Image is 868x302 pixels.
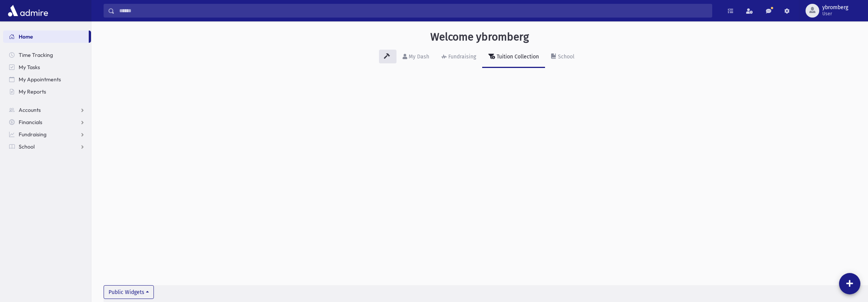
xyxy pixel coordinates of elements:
span: My Appointments [19,76,61,83]
a: School [545,47,580,68]
div: Tuition Collection [495,53,539,60]
span: ybromberg [822,5,848,11]
span: My Tasks [19,64,40,71]
img: AdmirePro [6,3,50,18]
a: School [3,141,91,153]
a: Time Tracking [3,49,91,61]
a: Fundraising [3,128,91,141]
a: My Reports [3,86,91,98]
h3: Welcome ybromberg [430,31,529,44]
div: Fundraising [447,53,476,60]
a: My Dash [396,47,435,68]
span: User [822,11,848,17]
button: Public Widgets [104,285,154,299]
span: Home [19,33,33,40]
a: Fundraising [435,47,482,68]
a: My Appointments [3,73,91,86]
a: Accounts [3,104,91,116]
a: Financials [3,116,91,128]
span: School [19,143,35,150]
span: Accounts [19,107,41,113]
a: Tuition Collection [482,47,545,68]
div: My Dash [407,53,429,60]
a: Home [3,31,89,43]
input: Search [115,4,712,18]
span: Time Tracking [19,52,53,58]
a: My Tasks [3,61,91,73]
span: Financials [19,119,42,126]
span: My Reports [19,88,46,95]
span: Fundraising [19,131,46,138]
div: School [556,53,574,60]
